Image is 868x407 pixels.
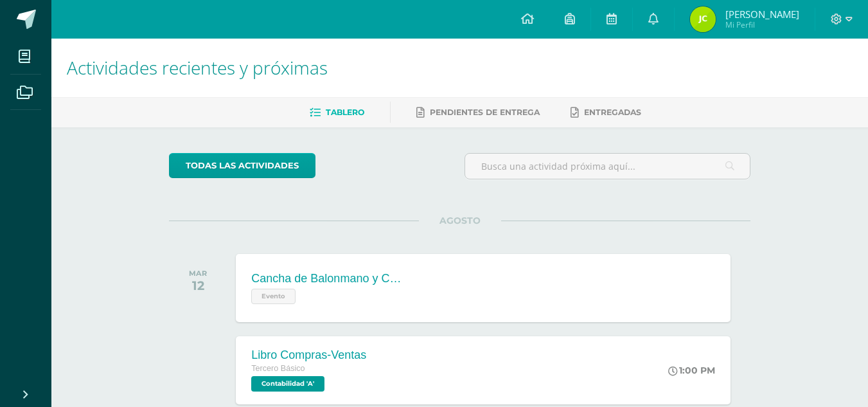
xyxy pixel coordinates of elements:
[416,102,540,123] a: Pendientes de entrega
[251,289,296,304] span: Evento
[67,55,328,80] span: Actividades recientes y próximas
[725,8,799,21] span: [PERSON_NAME]
[668,365,715,376] div: 1:00 PM
[465,154,750,179] input: Busca una actividad próxima aquí...
[326,107,364,117] span: Tablero
[169,153,315,178] a: todas las Actividades
[189,269,207,278] div: MAR
[310,102,364,123] a: Tablero
[251,272,405,285] div: Cancha de Balonmano y Contenido
[189,278,207,293] div: 12
[690,6,716,32] img: 43ce73b318b1e493c4c82805dd101df5.png
[571,102,641,123] a: Entregadas
[430,107,540,117] span: Pendientes de entrega
[251,364,305,373] span: Tercero Básico
[725,19,799,30] span: Mi Perfil
[584,107,641,117] span: Entregadas
[419,215,501,226] span: AGOSTO
[251,376,324,392] span: Contabilidad 'A'
[251,348,366,362] div: Libro Compras-Ventas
